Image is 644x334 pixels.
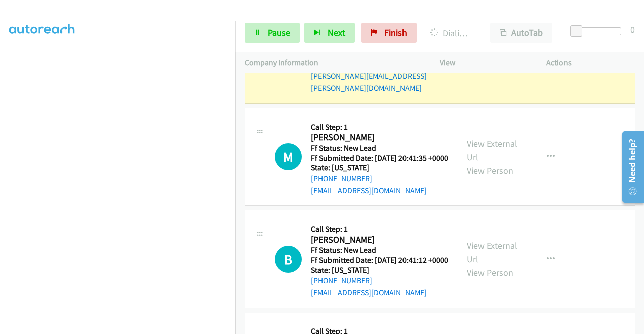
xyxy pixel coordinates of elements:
[546,57,635,69] p: Actions
[245,23,300,43] a: Pause
[311,245,448,255] h5: Ff Status: New Lead
[361,23,417,43] a: Finish
[311,143,448,153] h5: Ff Status: New Lead
[268,27,290,38] span: Pause
[275,143,302,170] div: The call is yet to be attempted
[328,27,345,38] span: Next
[384,27,407,38] span: Finish
[467,267,513,278] a: View Person
[311,153,448,163] h5: Ff Submitted Date: [DATE] 20:41:35 +0000
[275,143,302,170] h1: M
[311,132,448,143] h2: [PERSON_NAME]
[245,57,422,69] p: Company Information
[467,138,517,163] a: View External Url
[430,26,472,40] p: Dialing [PERSON_NAME]
[311,224,448,234] h5: Call Step: 1
[275,246,302,273] div: The call is yet to be attempted
[575,27,621,35] div: Delay between calls (in seconds)
[275,246,302,273] h1: B
[615,127,644,207] iframe: Resource Center
[490,23,552,43] button: AutoTab
[311,255,448,265] h5: Ff Submitted Date: [DATE] 20:41:12 +0000
[311,163,448,173] h5: State: [US_STATE]
[311,288,427,297] a: [EMAIL_ADDRESS][DOMAIN_NAME]
[440,57,528,69] p: View
[311,122,448,132] h5: Call Step: 1
[467,240,517,265] a: View External Url
[311,276,372,285] a: [PHONE_NUMBER]
[311,186,427,195] a: [EMAIL_ADDRESS][DOMAIN_NAME]
[311,174,372,183] a: [PHONE_NUMBER]
[467,165,513,176] a: View Person
[311,265,448,275] h5: State: [US_STATE]
[304,23,355,43] button: Next
[630,23,635,36] div: 0
[311,234,448,246] h2: [PERSON_NAME]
